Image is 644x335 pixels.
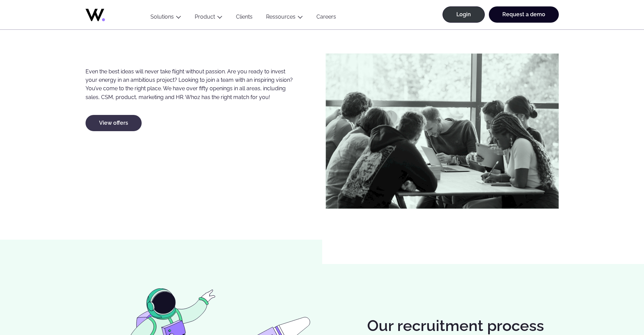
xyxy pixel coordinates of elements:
a: Careers [310,14,343,23]
button: Product [188,14,229,23]
button: Ressources [259,14,310,23]
a: Login [443,6,485,23]
p: Even the best ideas will never take flight without passion. Are you ready to invest your energy i... [86,67,295,101]
button: Solutions [144,14,188,23]
a: View offers [86,115,142,131]
h2: Our recruitment process [367,317,559,334]
a: Product [195,14,215,20]
a: Clients [229,14,259,23]
a: Ressources [266,14,295,20]
iframe: Chatbot [599,290,635,326]
a: Request a demo [489,6,559,23]
img: Whozzies-learning [326,53,559,209]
